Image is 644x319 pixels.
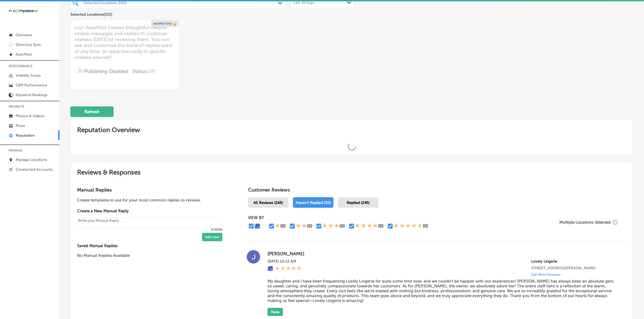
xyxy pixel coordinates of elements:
[16,123,25,128] p: Posts
[77,243,231,248] label: Saved Manual Replies
[531,273,560,277] p: Get More Reviews
[16,73,41,78] p: Visibility Score
[531,266,618,270] p: 7600 Weston Rd Unit 41
[267,259,302,264] label: [DATE] 10:12 AM
[355,223,378,229] div: 4 Stars
[77,253,231,258] p: No Manual Replies Available
[248,215,551,220] p: VIEW BY
[559,220,612,225] p: Multiple Locations Selected.
[16,114,44,118] p: Photos & Videos
[16,42,41,47] p: Directory Sync
[296,223,307,229] div: 2 Stars
[9,8,38,14] img: 660ab0bf-5cc7-4cb8-ba1c-48b5ae0f18e60NCTV_CLogo_TV_Black_-500x88.png
[280,223,286,229] div: (0)
[531,259,618,264] p: Lovely Lingerie
[307,223,312,229] div: (0)
[16,167,53,172] p: Connected Accounts
[71,119,633,138] h2: Reputation Overview
[77,187,231,193] h3: Manual Replies
[84,1,279,5] div: Selected Locations (102)
[296,200,331,205] span: Haven't Replied (20)
[70,10,112,17] p: Selected Locations ( 102 )
[275,266,302,272] div: 5 Stars
[423,223,428,229] div: (0)
[294,1,314,5] span: Last 30 Days
[394,223,423,229] div: 5 Stars
[378,223,384,229] div: (0)
[77,217,222,228] textarea: Create your Quick Reply
[71,162,633,180] h2: Reviews & Responses
[16,93,47,97] p: Keyword Rankings
[16,157,47,162] p: Manage Locations
[16,133,35,138] p: Reputation
[77,197,231,203] p: Create templates to use for your most common replies to reviews.
[253,200,283,205] span: All Reviews (265)
[347,200,369,205] span: Replied (245)
[16,52,32,57] p: AutoPilot
[16,33,32,37] p: Overview
[77,209,222,213] label: Create a New Manual Reply
[267,308,283,316] button: Reply
[267,251,618,256] label: [PERSON_NAME]
[16,83,47,88] p: GBP Performance
[267,279,618,303] blockquote: My daughter and I have been frequenting Lovely Lingerie for quite some time now, and we couldn’t ...
[339,223,345,229] div: (0)
[70,106,114,117] button: Refresh
[275,223,280,229] div: 1 Star
[248,187,626,195] h1: Customer Reviews
[202,233,222,241] button: Add new
[322,223,339,229] div: 3 Stars
[77,228,222,231] p: 0/4096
